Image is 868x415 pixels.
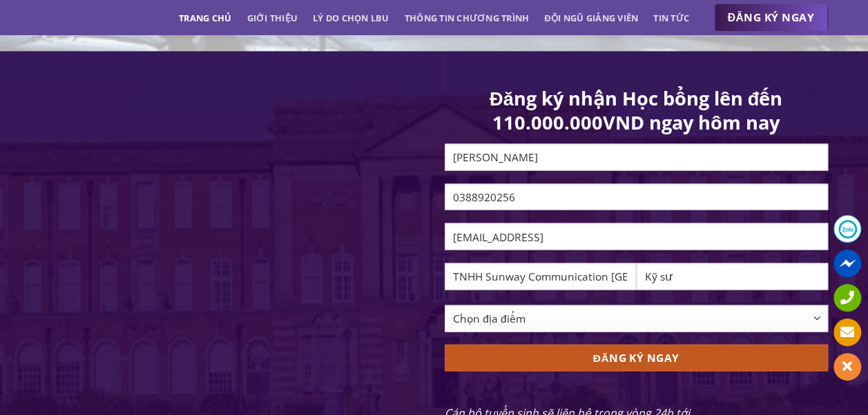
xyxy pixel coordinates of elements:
[313,6,389,30] a: Lý do chọn LBU
[714,4,828,32] a: ĐĂNG KÝ NGAY
[41,146,424,376] iframe: Thạc sĩ Quản trị kinh doanh Quốc tế - Leeds Beckett MBA từ ĐH FPT & ĐH Leeds Beckett (UK)
[636,263,828,290] input: Chức vụ
[405,6,530,30] a: Thông tin chương trình
[445,86,828,135] h1: Đăng ký nhận Học bổng lên đến 110.000.000VND ngay hôm nay
[247,6,298,30] a: Giới thiệu
[544,6,638,30] a: Đội ngũ giảng viên
[445,144,828,171] input: Họ và tên
[445,345,828,372] input: ĐĂNG KÝ NGAY
[445,184,828,211] input: Số điện thoại
[445,223,828,250] input: Email
[728,9,814,26] span: ĐĂNG KÝ NGAY
[179,6,231,30] a: Trang chủ
[445,263,637,290] input: Công ty
[653,6,689,30] a: Tin tức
